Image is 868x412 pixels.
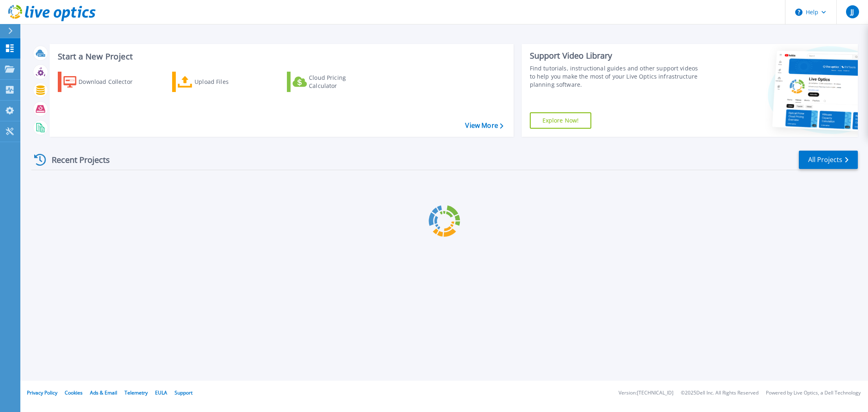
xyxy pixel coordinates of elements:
[681,390,759,396] li: © 2025 Dell Inc. All Rights Reserved
[65,389,83,396] a: Cookies
[530,112,592,129] a: Explore Now!
[287,72,378,92] a: Cloud Pricing Calculator
[172,72,263,92] a: Upload Files
[851,9,854,15] span: JJ
[155,389,167,396] a: EULA
[195,74,260,90] div: Upload Files
[619,390,673,396] li: Version: [TECHNICAL_ID]
[90,389,117,396] a: Ads & Email
[58,52,503,61] h3: Start a New Project
[27,389,57,396] a: Privacy Policy
[175,389,192,396] a: Support
[799,151,858,169] a: All Projects
[766,390,861,396] li: Powered by Live Optics, a Dell Technology
[309,74,374,90] div: Cloud Pricing Calculator
[31,150,121,170] div: Recent Projects
[465,122,503,129] a: View More
[125,389,148,396] a: Telemetry
[530,50,702,61] div: Support Video Library
[79,74,144,90] div: Download Collector
[530,64,702,89] div: Find tutorials, instructional guides and other support videos to help you make the most of your L...
[58,72,149,92] a: Download Collector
